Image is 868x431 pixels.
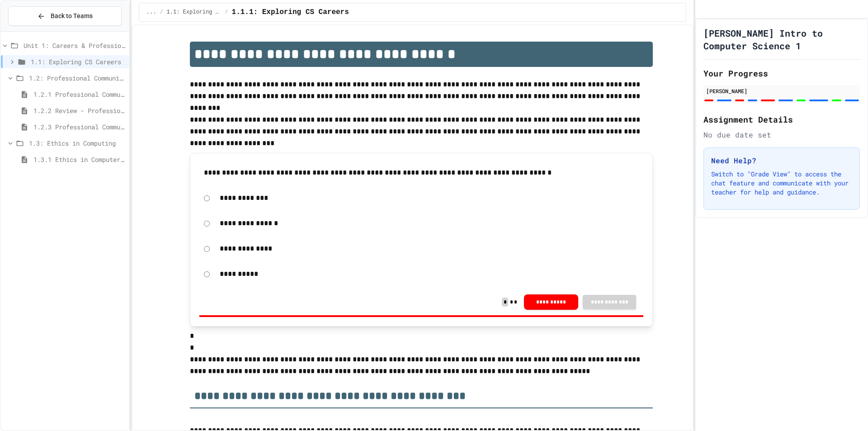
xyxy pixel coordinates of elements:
[33,122,125,132] span: 1.2.3 Professional Communication Challenge
[232,7,349,18] span: 1.1.1: Exploring CS Careers
[31,57,125,66] span: 1.1: Exploring CS Careers
[703,67,860,80] h2: Your Progress
[24,41,125,50] span: Unit 1: Careers & Professionalism
[29,138,125,148] span: 1.3: Ethics in Computing
[51,11,93,21] span: Back to Teams
[33,90,125,99] span: 1.2.1 Professional Communication
[29,73,125,83] span: 1.2: Professional Communication
[160,9,163,16] span: /
[146,9,156,16] span: ...
[711,155,852,166] h3: Need Help?
[703,27,860,52] h1: [PERSON_NAME] Intro to Computer Science 1
[703,113,860,126] h2: Assignment Details
[225,9,228,16] span: /
[703,129,860,140] div: No due date set
[706,87,857,95] div: [PERSON_NAME]
[8,6,122,26] button: Back to Teams
[711,170,852,197] p: Switch to "Grade View" to access the chat feature and communicate with your teacher for help and ...
[33,106,125,115] span: 1.2.2 Review - Professional Communication
[167,9,222,16] span: 1.1: Exploring CS Careers
[33,155,125,164] span: 1.3.1 Ethics in Computer Science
